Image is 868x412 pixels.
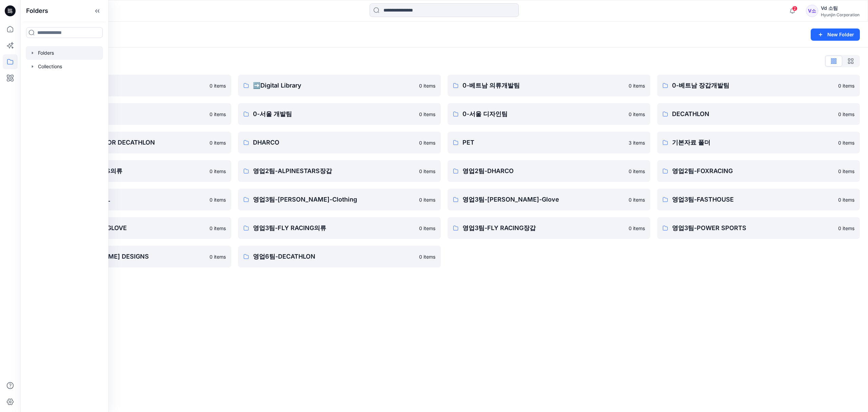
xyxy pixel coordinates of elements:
[210,225,226,232] p: 0 items
[28,103,231,125] a: 0-본사VD0 items
[28,217,231,239] a: 영업3팀-FASTHOUSE GLOVE0 items
[43,252,205,261] p: 영업3팀-[PERSON_NAME] DESIGNS
[838,168,854,175] p: 0 items
[28,160,231,182] a: 영업2팀-ALPINESTARS의류0 items
[253,109,415,119] p: 0-서울 개발팀
[672,138,834,147] p: 기본자료 폴더
[838,139,854,146] p: 0 items
[462,195,625,204] p: 영업3팀-[PERSON_NAME]-Glove
[821,4,860,12] div: Vd 소팀
[462,109,625,119] p: 0-서울 디자인팀
[419,139,435,146] p: 0 items
[28,189,231,210] a: 영업3팀-5.11 TACTICAL0 items
[419,196,435,203] p: 0 items
[806,5,818,17] div: V소
[28,246,231,267] a: 영업3팀-[PERSON_NAME] DESIGNS0 items
[448,160,650,182] a: 영업2팀-DHARCO0 items
[419,168,435,175] p: 0 items
[672,81,834,90] p: 0-베트남 장갑개발팀
[448,189,650,210] a: 영업3팀-[PERSON_NAME]-Glove0 items
[238,246,441,267] a: 영업6팀-DECATHLON0 items
[210,168,226,175] p: 0 items
[210,253,226,260] p: 0 items
[253,138,415,147] p: DHARCO
[657,103,860,125] a: DECATHLON0 items
[253,166,415,176] p: 영업2팀-ALPINESTARS장갑
[657,189,860,210] a: 영업3팀-FASTHOUSE0 items
[792,6,797,11] span: 2
[672,223,834,233] p: 영업3팀-POWER SPORTS
[629,111,645,118] p: 0 items
[238,217,441,239] a: 영업3팀-FLY RACING의류0 items
[672,109,834,119] p: DECATHLON
[629,82,645,89] p: 0 items
[28,132,231,153] a: DESIGN PROPOSAL FOR DECATHLON0 items
[43,195,205,204] p: 영업3팀-5.11 TACTICAL
[43,81,205,90] p: ♻️Project
[210,139,226,146] p: 0 items
[448,103,650,125] a: 0-서울 디자인팀0 items
[238,75,441,96] a: ➡️Digital Library0 items
[811,29,860,41] button: New Folder
[43,109,205,119] p: 0-본사VD
[838,196,854,203] p: 0 items
[253,223,415,233] p: 영업3팀-FLY RACING의류
[629,168,645,175] p: 0 items
[838,111,854,118] p: 0 items
[210,196,226,203] p: 0 items
[629,225,645,232] p: 0 items
[28,75,231,96] a: ♻️Project0 items
[253,195,415,204] p: 영업3팀-[PERSON_NAME]-Clothing
[43,223,205,233] p: 영업3팀-FASTHOUSE GLOVE
[462,81,625,90] p: 0-베트남 의류개발팀
[238,103,441,125] a: 0-서울 개발팀0 items
[210,111,226,118] p: 0 items
[238,160,441,182] a: 영업2팀-ALPINESTARS장갑0 items
[419,253,435,260] p: 0 items
[462,166,625,176] p: 영업2팀-DHARCO
[419,111,435,118] p: 0 items
[657,160,860,182] a: 영업2팀-FOXRACING0 items
[448,217,650,239] a: 영업3팀-FLY RACING장갑0 items
[253,252,415,261] p: 영업6팀-DECATHLON
[838,225,854,232] p: 0 items
[462,138,625,147] p: PET
[838,82,854,89] p: 0 items
[672,195,834,204] p: 영업3팀-FASTHOUSE
[210,82,226,89] p: 0 items
[238,189,441,210] a: 영업3팀-[PERSON_NAME]-Clothing0 items
[419,225,435,232] p: 0 items
[238,132,441,153] a: DHARCO0 items
[253,81,415,90] p: ➡️Digital Library
[657,75,860,96] a: 0-베트남 장갑개발팀0 items
[629,139,645,146] p: 3 items
[43,138,205,147] p: DESIGN PROPOSAL FOR DECATHLON
[448,75,650,96] a: 0-베트남 의류개발팀0 items
[672,166,834,176] p: 영업2팀-FOXRACING
[448,132,650,153] a: PET3 items
[657,217,860,239] a: 영업3팀-POWER SPORTS0 items
[462,223,625,233] p: 영업3팀-FLY RACING장갑
[657,132,860,153] a: 기본자료 폴더0 items
[419,82,435,89] p: 0 items
[629,196,645,203] p: 0 items
[43,166,205,176] p: 영업2팀-ALPINESTARS의류
[821,12,860,17] div: Hyunjin Corporation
